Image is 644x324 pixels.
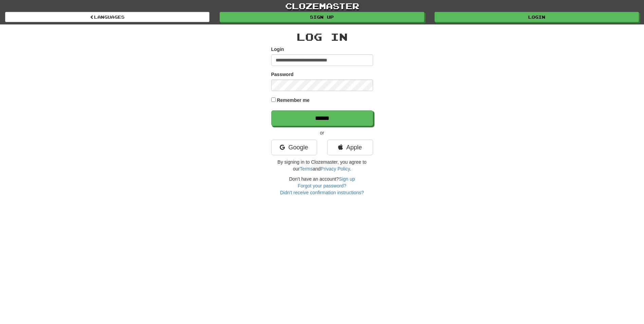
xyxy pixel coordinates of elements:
[220,12,424,22] a: Sign up
[271,31,373,42] h2: Log In
[327,140,373,155] a: Apple
[271,159,373,172] p: By signing in to Clozemaster, you agree to our and .
[298,183,346,188] a: Forgot your password?
[280,190,364,195] a: Didn't receive confirmation instructions?
[5,12,209,22] a: Languages
[271,71,294,78] label: Password
[271,129,373,136] p: or
[300,166,313,172] a: Terms
[320,166,350,172] a: Privacy Policy
[271,46,284,53] label: Login
[277,97,310,104] label: Remember me
[435,12,639,22] a: Login
[339,176,355,182] a: Sign up
[271,176,373,196] div: Don't have an account?
[271,140,317,155] a: Google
